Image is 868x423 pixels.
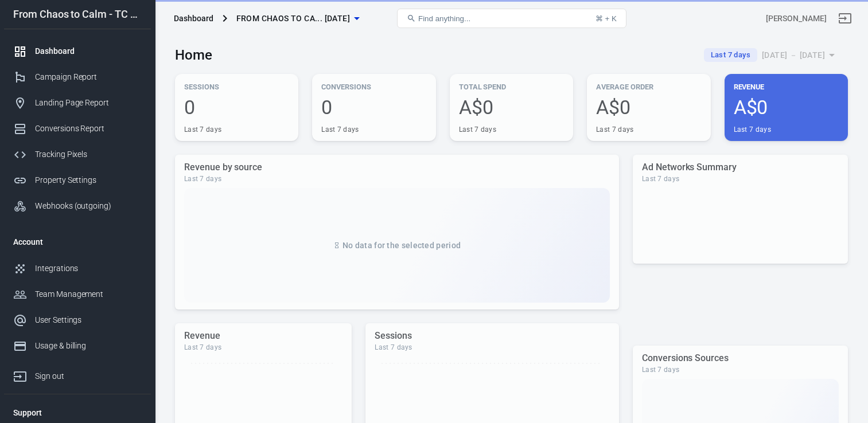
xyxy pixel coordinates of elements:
a: Conversions Report [4,116,151,142]
div: Dashboard [35,45,142,57]
div: Dashboard [174,13,213,24]
div: Conversions Report [35,123,142,135]
div: Account id: ab0l4X6q [766,13,827,25]
a: Integrations [4,256,151,281]
div: ⌘ + K [595,14,617,23]
div: Usage & billing [35,340,142,352]
div: Landing Page Report [35,97,142,109]
a: User Settings [4,307,151,333]
span: Find anything... [418,14,470,23]
a: Campaign Report [4,64,151,90]
div: From Chaos to Calm - TC Checkout [DATE] [4,9,151,19]
div: Tracking Pixels [35,148,142,160]
a: Sign out [4,359,151,389]
a: Webhooks (outgoing) [4,193,151,219]
span: From Chaos to Calm - TC Checkout 8.10.25 [236,11,350,26]
div: Integrations [35,263,142,275]
div: Campaign Report [35,71,142,83]
h3: Home [175,47,212,63]
div: Sign out [35,370,142,382]
a: Tracking Pixels [4,142,151,167]
div: User Settings [35,314,142,326]
div: Team Management [35,288,142,300]
button: Find anything...⌘ + K [397,9,626,28]
a: Usage & billing [4,333,151,359]
div: Webhooks (outgoing) [35,200,142,212]
a: Landing Page Report [4,90,151,116]
a: Team Management [4,281,151,307]
button: From Chaos to Ca... [DATE] [232,8,364,29]
a: Dashboard [4,38,151,64]
div: Property Settings [35,174,142,186]
a: Sign out [831,5,859,32]
li: Account [4,228,151,256]
a: Property Settings [4,167,151,193]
